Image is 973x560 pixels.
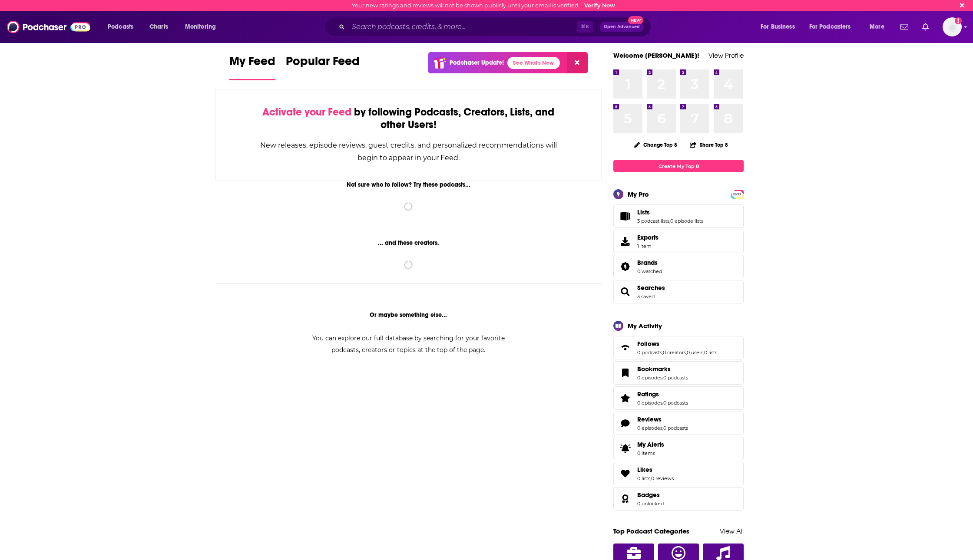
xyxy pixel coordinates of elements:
[662,349,663,356] span: ,
[637,466,674,474] a: Likes
[577,21,593,33] span: ⌘ K
[669,218,670,224] span: ,
[286,54,360,80] a: Popular Feed
[637,234,659,241] span: Exports
[613,204,744,228] span: Lists
[229,54,275,74] span: My Feed
[663,425,688,431] a: 0 podcasts
[616,235,634,247] span: Exports
[943,17,962,36] button: Show profile menu
[732,191,742,197] a: PRO
[108,21,133,33] span: Podcasts
[185,21,216,33] span: Monitoring
[333,17,659,37] div: Search podcasts, credits, & more...
[144,20,173,34] a: Charts
[149,21,168,33] span: Charts
[301,333,515,356] div: You can explore our full database by searching for your favorite podcasts, creators or topics at ...
[637,365,688,373] a: Bookmarks
[584,2,615,9] a: Verify Now
[708,51,744,59] a: View Profile
[259,139,558,164] div: New releases, episode reviews, guest credits, and personalized recommendations will begin to appe...
[616,367,634,379] a: Bookmarks
[637,284,665,292] a: Searches
[613,462,744,485] span: Likes
[613,280,744,303] span: Searches
[804,20,864,34] button: open menu
[637,491,660,499] span: Badges
[637,208,703,216] a: Lists
[613,230,744,253] a: Exports
[352,2,615,9] div: Your new ratings and reviews will not be shown publicly until your email is verified.
[897,20,912,34] a: Show notifications dropdown
[732,191,742,198] span: PRO
[650,475,651,481] span: ,
[286,54,360,74] span: Popular Feed
[637,466,652,474] span: Likes
[613,386,744,410] span: Ratings
[629,139,682,150] button: Change Top 8
[7,19,90,35] img: Podchaser - Follow, Share and Rate Podcasts
[215,181,602,188] div: Not sure who to follow? Try these podcasts...
[637,390,659,398] span: Ratings
[703,349,704,356] span: ,
[720,527,744,535] a: View All
[613,160,744,172] a: Create My Top 8
[259,106,558,131] div: by following Podcasts, Creators, Lists, and other Users!
[870,21,884,33] span: More
[616,392,634,404] a: Ratings
[637,491,664,499] a: Badges
[637,415,662,423] span: Reviews
[613,51,699,59] a: Welcome [PERSON_NAME]!
[348,20,577,34] input: Search podcasts, credits, & more...
[613,487,744,511] span: Badges
[628,322,662,330] div: My Activity
[616,342,634,354] a: Follows
[637,475,650,481] a: 0 lists
[613,412,744,435] span: Reviews
[600,22,644,32] button: Open AdvancedNew
[943,17,962,36] span: Logged in as charlottestone
[686,349,687,356] span: ,
[663,400,688,406] a: 0 podcasts
[262,105,351,119] span: Activate your Feed
[628,16,644,24] span: New
[616,442,634,455] span: My Alerts
[616,417,634,429] a: Reviews
[637,349,662,356] a: 0 podcasts
[637,365,671,373] span: Bookmarks
[637,400,662,406] a: 0 episodes
[761,21,795,33] span: For Business
[637,425,662,431] a: 0 episodes
[613,336,744,359] span: Follows
[637,268,662,274] a: 0 watched
[637,293,655,300] a: 3 saved
[450,59,504,66] p: Podchaser Update!
[943,17,962,36] img: User Profile
[613,527,689,535] a: Top Podcast Categories
[637,441,664,448] span: My Alerts
[663,375,688,381] a: 0 podcasts
[662,375,663,381] span: ,
[637,243,659,249] span: 1 item
[687,349,703,356] a: 0 users
[809,21,851,33] span: For Podcasters
[637,259,658,267] span: Brands
[616,286,634,298] a: Searches
[102,20,145,34] button: open menu
[604,25,640,29] span: Open Advanced
[637,375,662,381] a: 0 episodes
[955,17,962,24] svg: Email not verified
[215,311,602,319] div: Or maybe something else...
[670,218,703,224] a: 0 episode lists
[662,400,663,406] span: ,
[179,20,227,34] button: open menu
[215,239,602,247] div: ... and these creators.
[704,349,717,356] a: 0 lists
[755,20,806,34] button: open menu
[864,20,895,34] button: open menu
[637,390,688,398] a: Ratings
[637,218,669,224] a: 3 podcast lists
